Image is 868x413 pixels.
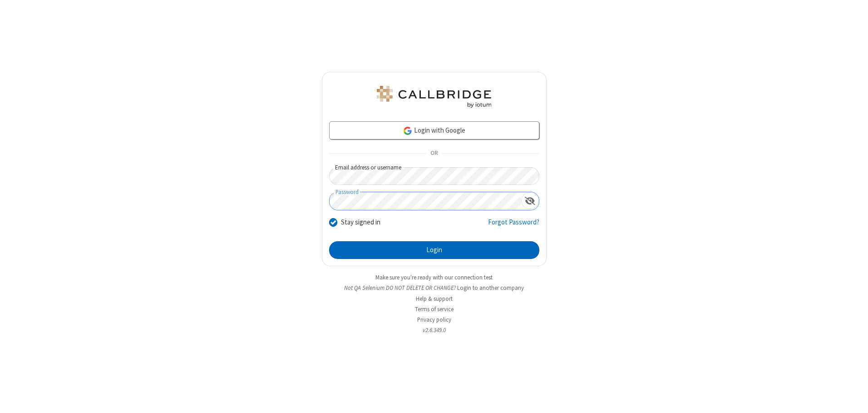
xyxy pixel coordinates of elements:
button: Login to another company [457,284,524,292]
a: Terms of service [415,305,454,313]
button: Login [329,241,539,259]
li: v2.6.349.0 [322,326,547,334]
img: QA Selenium DO NOT DELETE OR CHANGE [375,86,493,108]
label: Stay signed in [341,217,380,228]
input: Password [330,192,521,210]
a: Privacy policy [417,316,451,323]
div: Show password [521,192,539,209]
a: Make sure you're ready with our connection test [375,274,493,281]
img: google-icon.png [403,126,413,136]
a: Help & support [416,295,453,303]
span: OR [427,147,441,160]
a: Forgot Password? [488,217,539,234]
li: Not QA Selenium DO NOT DELETE OR CHANGE? [322,284,547,292]
input: Email address or username [329,167,539,185]
a: Login with Google [329,121,539,139]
